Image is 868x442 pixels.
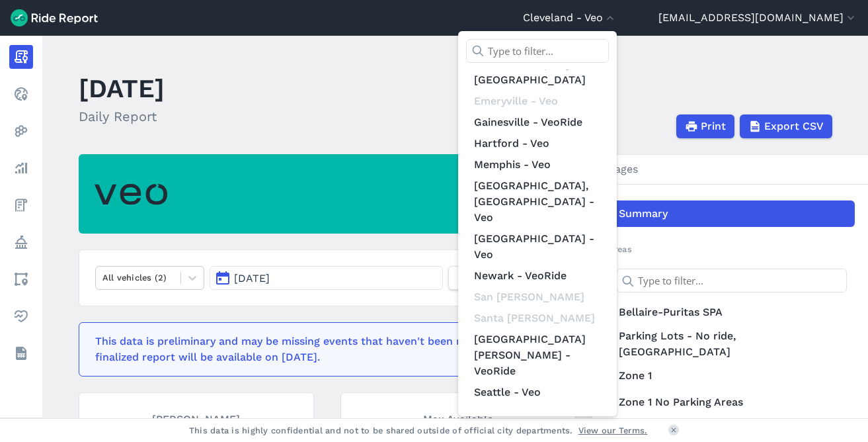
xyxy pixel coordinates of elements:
div: Santa [PERSON_NAME] [466,308,609,329]
div: San [PERSON_NAME] [466,287,609,308]
a: [US_STATE] A & M - Veoride [466,403,609,440]
a: Memphis - Veo [466,154,609,175]
a: Seattle - Veo [466,382,609,403]
a: [GEOGRAPHIC_DATA] - Veo [466,228,609,265]
a: [GEOGRAPHIC_DATA][PERSON_NAME] - VeoRide [466,329,609,382]
a: [GEOGRAPHIC_DATA], [GEOGRAPHIC_DATA] - Veo [466,175,609,228]
a: Gainesville - VeoRide [466,112,609,133]
div: Emeryville - Veo [466,91,609,112]
a: Hartford - Veo [466,133,609,154]
a: [US_STATE] Springs - [GEOGRAPHIC_DATA] [466,54,609,91]
a: Newark - VeoRide [466,265,609,287]
input: Type to filter... [466,39,609,63]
